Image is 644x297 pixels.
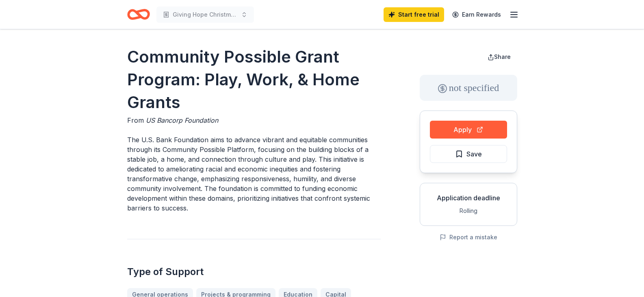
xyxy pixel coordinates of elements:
button: Giving Hope Christmas for kids [156,7,254,23]
button: Share [481,49,517,65]
span: Share [494,53,511,60]
p: The U.S. Bank Foundation aims to advance vibrant and equitable communities through its Community ... [127,135,381,213]
button: Save [430,145,507,163]
a: Start free trial [384,7,444,22]
button: Report a mistake [440,232,497,242]
div: not specified [420,75,517,101]
div: From [127,115,381,125]
span: Giving Hope Christmas for kids [173,10,238,20]
button: Apply [430,121,507,139]
div: Rolling [427,206,510,216]
h2: Type of Support [127,265,381,278]
div: Application deadline [427,193,510,203]
a: Home [127,5,150,24]
h1: Community Possible Grant Program: Play, Work, & Home Grants [127,46,381,114]
span: US Bancorp Foundation [146,116,218,124]
span: Save [466,149,482,159]
a: Earn Rewards [447,7,506,22]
